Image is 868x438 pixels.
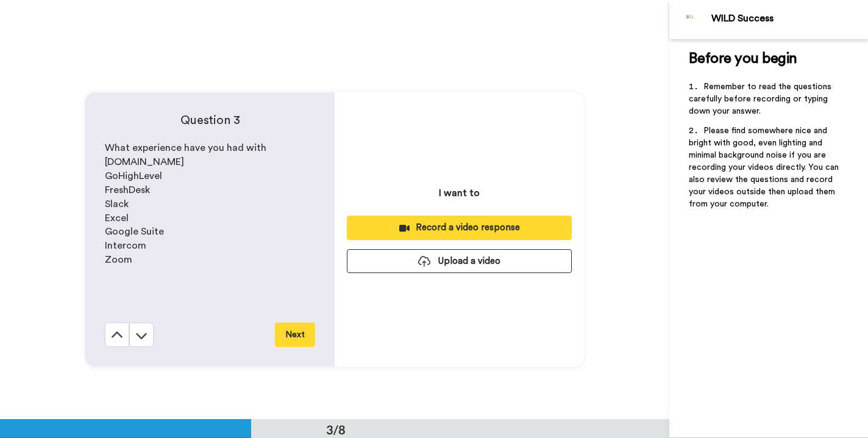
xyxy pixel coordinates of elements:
span: Zoom [105,255,132,265]
button: Upload a video [347,249,572,273]
span: FreshDesk [105,185,150,195]
span: Before you begin [689,51,797,66]
button: Record a video response [347,216,572,239]
div: WILD Success [711,13,867,24]
span: Google Suite [105,227,164,236]
span: [DOMAIN_NAME] [105,157,184,167]
span: GoHighLevel [105,171,162,181]
span: Slack [105,199,129,209]
button: Next [275,323,315,347]
div: 3/8 [307,421,365,438]
span: What experience have you had with [105,143,266,153]
h4: Question 3 [105,112,315,129]
p: I want to [439,186,480,200]
div: Record a video response [357,221,562,234]
span: Remember to read the questions carefully before recording or typing down your answer. [689,82,834,115]
span: Please find somewhere nice and bright with good, even lighting and minimal background noise if yo... [689,126,841,208]
span: Excel [105,213,129,223]
img: Profile Image [676,5,705,34]
span: Intercom [105,241,146,250]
